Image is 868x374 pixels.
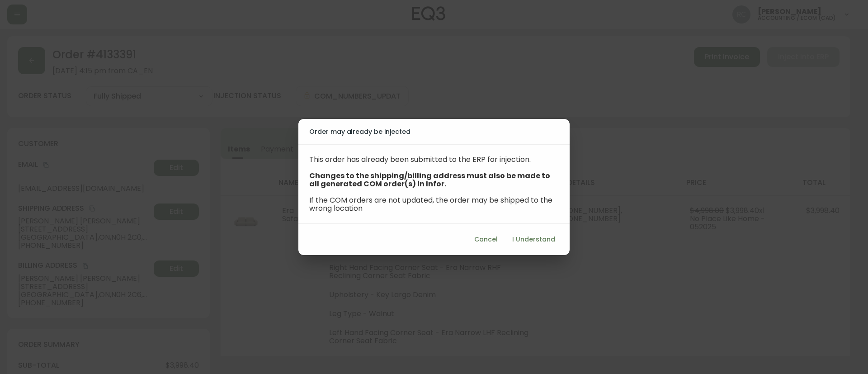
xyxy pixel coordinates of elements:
[309,126,559,137] h2: Order may already be injected
[309,170,550,189] b: Changes to the shipping/billing address must also be made to all generated COM order(s) in Infor.
[471,231,501,248] button: Cancel
[474,234,498,245] span: Cancel
[509,231,559,248] button: I Understand
[512,234,555,245] span: I Understand
[309,156,559,213] p: This order has already been submitted to the ERP for injection. If the COM orders are not updated...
